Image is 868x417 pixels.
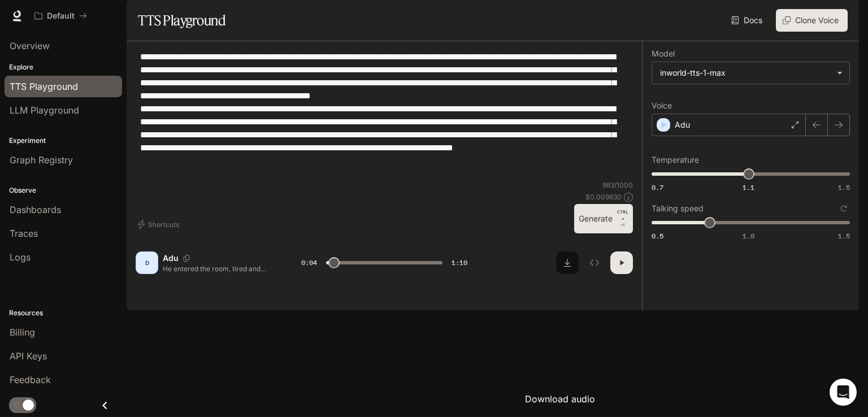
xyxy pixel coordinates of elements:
button: Clone Voice [776,9,848,32]
button: Copy Voice ID [179,255,194,262]
span: 1.0 [743,231,754,241]
button: All workspaces [29,5,92,27]
div: Download audio [525,392,595,406]
span: 0:04 [301,257,317,268]
p: Default [47,11,75,21]
p: Adu [163,253,179,264]
span: 1.5 [838,231,850,241]
button: Inspect [583,251,606,274]
span: 1:10 [452,257,467,268]
p: Voice [652,102,672,110]
div: Open Intercom Messenger [830,379,857,406]
div: D [138,254,156,272]
p: ⏎ [617,208,628,229]
p: Talking speed [652,205,704,212]
button: Shortcuts [136,215,184,233]
span: 1.1 [743,183,754,192]
span: 0.5 [652,231,663,241]
span: 0.7 [652,183,663,192]
button: Download audio [556,251,579,274]
p: Adu [675,119,690,131]
div: inworld-tts-1-max [652,62,849,84]
p: Model [652,50,675,58]
p: CTRL + [617,208,628,222]
a: Docs [729,9,767,32]
button: GenerateCTRL +⏎ [574,204,633,233]
div: inworld-tts-1-max [660,67,831,79]
span: 1.5 [838,183,850,192]
h1: TTS Playground [138,9,225,32]
p: Temperature [652,156,699,164]
button: Reset to default [837,202,850,215]
p: He entered the room, tired and [PERSON_NAME], trying to mask his fear with forced casualness, but... [163,264,274,273]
